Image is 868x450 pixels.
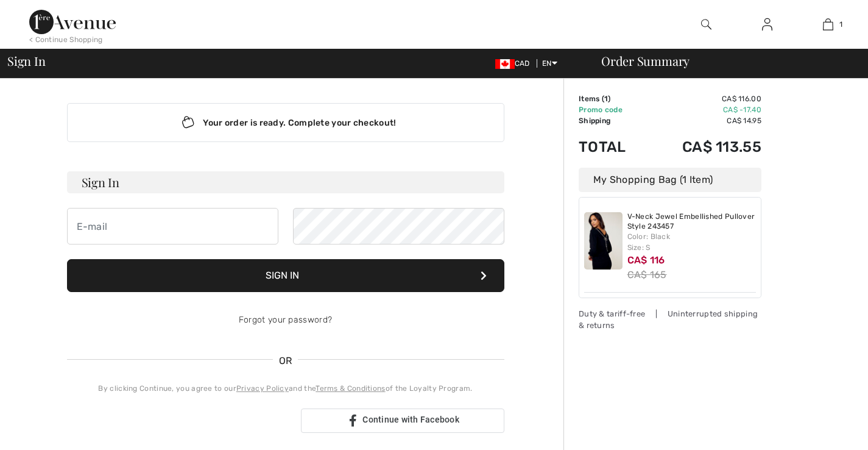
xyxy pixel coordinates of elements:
span: 1 [604,95,608,103]
div: My Shopping Bag (1 Item) [579,168,761,192]
span: EN [542,59,557,68]
span: CA$ 116 [627,254,665,266]
span: OR [273,354,298,368]
div: Order Summary [587,55,861,67]
input: E-mail [67,208,278,245]
a: Sign In [752,17,782,32]
span: Sign In [7,55,45,67]
img: My Bag [823,17,833,32]
button: Sign In [67,259,504,292]
div: Your order is ready. Complete your checkout! [67,103,504,142]
h3: Sign In [67,171,504,193]
img: Canadian Dollar [495,59,515,69]
a: Forgot your password? [239,315,332,325]
div: < Continue Shopping [29,34,103,45]
td: CA$ 116.00 [647,93,761,104]
a: 1 [798,17,858,32]
td: Promo code [579,104,647,115]
span: 1 [839,19,842,30]
td: Shipping [579,115,647,126]
td: Items ( ) [579,93,647,104]
a: Privacy Policy [236,384,289,393]
div: Duty & tariff-free | Uninterrupted shipping & returns [579,308,761,331]
img: My Info [762,17,772,32]
a: V-Neck Jewel Embellished Pullover Style 243457 [627,212,757,231]
img: search the website [701,17,711,32]
img: 1ère Avenue [29,10,116,34]
td: Total [579,126,647,168]
td: CA$ -17.40 [647,104,761,115]
iframe: Sign in with Google Button [61,407,297,434]
td: CA$ 14.95 [647,115,761,126]
td: CA$ 113.55 [647,126,761,168]
a: Continue with Facebook [301,409,504,433]
span: CAD [495,59,535,68]
span: Continue with Facebook [362,415,459,424]
a: Terms & Conditions [316,384,385,393]
s: CA$ 165 [627,269,667,280]
img: V-Neck Jewel Embellished Pullover Style 243457 [584,212,623,270]
div: By clicking Continue, you agree to our and the of the Loyalty Program. [67,383,504,394]
div: Color: Black Size: S [627,231,757,253]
